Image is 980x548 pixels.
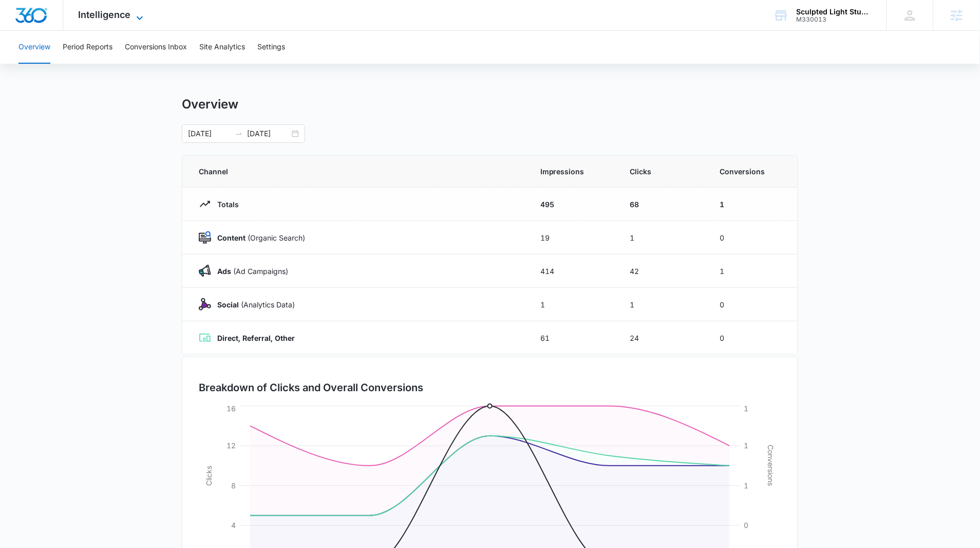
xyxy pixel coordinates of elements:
span: Intelligence [79,9,131,20]
div: Domain: [DOMAIN_NAME] [27,27,113,35]
p: (Analytics Data) [211,299,295,310]
img: tab_domain_overview_orange.svg [28,60,36,68]
span: swap-right [235,130,243,138]
p: Totals [211,199,239,210]
h1: Overview [182,97,238,112]
td: 495 [528,188,618,221]
button: Overview [18,31,50,64]
td: 1 [528,288,618,321]
button: Period Reports [63,31,112,64]
tspan: 1 [744,441,749,450]
div: account name [797,8,872,16]
button: Settings [257,31,285,64]
td: 42 [618,254,708,288]
input: Start date [188,128,231,139]
span: Channel [199,166,516,177]
span: Conversions [720,166,781,177]
p: (Organic Search) [211,232,305,243]
tspan: 12 [227,441,236,450]
strong: Content [217,233,246,242]
td: 414 [528,254,618,288]
img: logo_orange.svg [16,16,25,25]
tspan: Clicks [204,466,213,486]
td: 1 [618,221,708,254]
td: 1 [618,288,708,321]
input: End date [247,128,290,139]
td: 0 [708,321,798,355]
h3: Breakdown of Clicks and Overall Conversions [199,380,423,395]
td: 1 [708,188,798,221]
div: Keywords by Traffic [114,61,173,67]
button: Site Analytics [199,31,245,64]
tspan: 8 [231,481,236,490]
span: to [235,130,243,138]
img: Content [199,231,211,244]
td: 61 [528,321,618,355]
tspan: Conversions [767,445,776,486]
p: (Ad Campaigns) [211,266,288,277]
tspan: 0 [744,521,749,529]
td: 1 [708,254,798,288]
td: 24 [618,321,708,355]
tspan: 4 [231,521,236,529]
img: website_grey.svg [16,27,25,35]
div: account id [797,16,872,23]
td: 0 [708,288,798,321]
td: 68 [618,188,708,221]
button: Conversions Inbox [125,31,187,64]
td: 0 [708,221,798,254]
tspan: 1 [744,481,749,490]
img: Social [199,298,211,310]
td: 19 [528,221,618,254]
div: Domain Overview [39,61,92,67]
span: Clicks [630,166,695,177]
span: Impressions [540,166,606,177]
strong: Ads [217,267,231,276]
tspan: 16 [227,404,236,413]
div: v 4.0.25 [29,16,50,25]
strong: Direct, Referral, Other [217,334,295,342]
strong: Social [217,300,239,309]
tspan: 1 [744,404,749,413]
img: tab_keywords_by_traffic_grey.svg [102,60,110,68]
img: Ads [199,265,211,277]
